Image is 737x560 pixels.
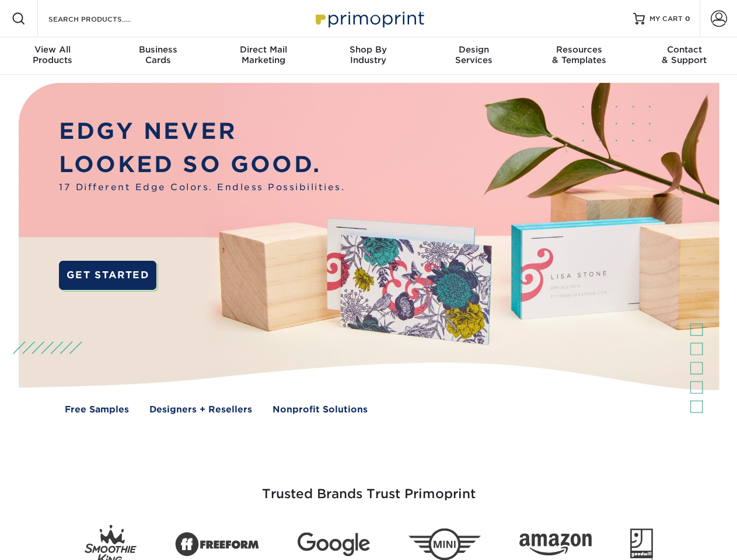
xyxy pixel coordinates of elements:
span: Design [421,44,526,55]
span: Resources [526,44,631,55]
div: & Support [632,44,737,65]
div: Services [421,44,526,65]
a: Direct MailMarketing [211,37,316,75]
input: SEARCH PRODUCTS..... [47,12,161,26]
span: Contact [632,44,737,55]
span: 0 [685,15,690,23]
p: LOOKED SO GOOD. [59,148,345,181]
div: & Templates [526,44,631,65]
div: Cards [105,44,210,65]
img: Primoprint [310,6,427,31]
span: Shop By [316,44,421,55]
span: Business [105,44,210,55]
a: Contact& Support [632,37,737,75]
a: Designers + Resellers [149,403,252,416]
a: Free Samples [65,403,129,416]
span: MY CART [649,14,683,24]
img: Goodwill [630,528,653,560]
span: 17 Different Edge Colors. Endless Possibilities. [59,181,345,194]
a: BusinessCards [105,37,210,75]
img: Google [298,533,370,556]
a: Shop ByIndustry [316,37,421,75]
span: Direct Mail [211,44,316,55]
div: Marketing [211,44,316,65]
a: GET STARTED [59,261,156,290]
a: Nonprofit Solutions [273,403,368,416]
a: DesignServices [421,37,526,75]
h3: Trusted Brands Trust Primoprint [27,459,710,516]
a: Resources& Templates [526,37,631,75]
div: Industry [316,44,421,65]
img: Amazon [519,534,592,556]
p: EDGY NEVER [59,115,345,148]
